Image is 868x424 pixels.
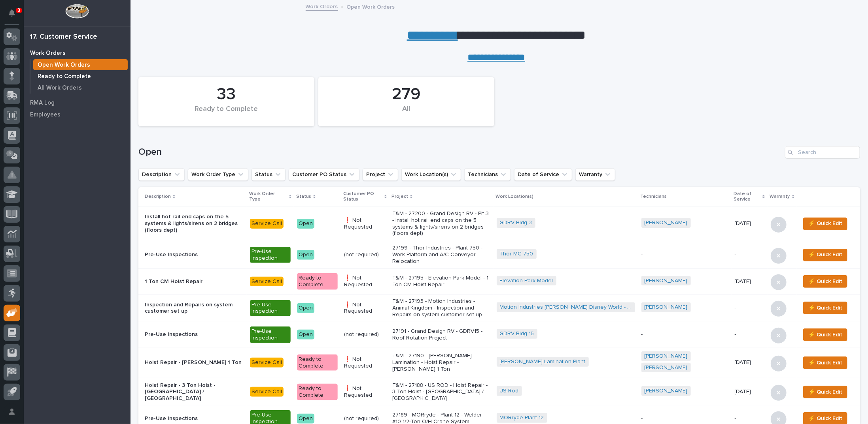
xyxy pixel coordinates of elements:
[803,218,847,230] button: ⚡ Quick Edit
[297,414,314,424] div: Open
[770,192,790,201] p: Warranty
[803,386,847,398] button: ⚡ Quick Edit
[500,251,533,257] a: Thor MC 750
[500,388,519,394] a: US Rod
[145,251,244,258] p: Pre-Use Inspections
[363,168,398,181] button: Project
[645,388,688,394] a: [PERSON_NAME]
[641,192,667,201] p: Technicians
[24,47,130,59] a: Work Orders
[500,278,553,284] a: Elevation Park Model
[808,358,842,368] span: ⚡ Quick Edit
[38,84,82,92] p: All Work Orders
[344,217,386,231] p: ❗ Not Requested
[735,388,764,395] p: [DATE]
[392,298,490,318] p: T&M - 27193 - Motion Industries - Animal Kingdom - Inspection and Repairs on system customer set up
[138,168,185,181] button: Description
[138,206,860,241] tr: Install hot rail end caps on the 5 systems & lights/sirens on 2 bridges (floors dept)Service Call...
[645,364,688,371] a: [PERSON_NAME]
[289,168,359,181] button: Customer PO Status
[344,385,386,399] p: ❗ Not Requested
[10,9,20,22] div: Notifications3
[250,358,284,368] div: Service Call
[500,304,632,311] a: Motion Industries [PERSON_NAME] Disney World - [GEOGRAPHIC_DATA]
[808,277,842,286] span: ⚡ Quick Edit
[735,251,764,258] p: -
[250,247,291,263] div: Pre-Use Inspection
[735,359,764,366] p: [DATE]
[500,415,544,421] a: MORryde Plant 12
[297,250,314,260] div: Open
[17,8,20,13] p: 3
[734,189,761,204] p: Date of Service
[391,192,408,201] p: Project
[152,105,301,122] div: Ready to Complete
[30,82,130,93] a: All Work Orders
[252,168,286,181] button: Status
[297,219,314,229] div: Open
[145,359,244,366] p: Hoist Repair - [PERSON_NAME] 1 Ton
[38,62,90,69] p: Open Work Orders
[803,302,847,314] button: ⚡ Quick Edit
[250,326,291,343] div: Pre-Use Inspection
[735,331,764,338] p: -
[575,168,615,181] button: Warranty
[30,33,97,41] div: 17. Customer Service
[297,330,314,340] div: Open
[188,168,248,181] button: Work Order Type
[343,189,382,204] p: Customer PO Status
[344,331,386,338] p: (not required)
[24,109,130,120] a: Employees
[464,168,511,181] button: Technicians
[347,2,395,11] p: Open Work Orders
[803,275,847,288] button: ⚡ Quick Edit
[138,146,782,158] h1: Open
[803,328,847,341] button: ⚡ Quick Edit
[735,278,764,285] p: [DATE]
[30,99,55,107] p: RMA Log
[803,249,847,261] button: ⚡ Quick Edit
[641,415,728,422] p: -
[30,71,130,82] a: Ready to Complete
[297,355,338,371] div: Ready to Complete
[344,302,386,315] p: ❗ Not Requested
[38,73,91,80] p: Ready to Complete
[392,353,490,372] p: T&M - 27190 - [PERSON_NAME] - Lamination - Hoist Repair - [PERSON_NAME] 1 Ton
[250,219,284,229] div: Service Call
[514,168,572,181] button: Date of Service
[306,2,338,11] a: Work Orders
[808,219,842,228] span: ⚡ Quick Edit
[500,220,532,226] a: GDRV Bldg 3
[641,331,728,338] p: -
[332,105,481,122] div: All
[30,59,130,70] a: Open Work Orders
[392,245,490,265] p: 27199 - Thor Industries - Plant 750 - Work Platform and A/C Conveyor Relocation
[138,347,860,378] tr: Hoist Repair - [PERSON_NAME] 1 TonService CallReady to Complete❗ Not RequestedT&M - 27190 - [PERS...
[138,241,860,269] tr: Pre-Use InspectionsPre-Use InspectionOpen(not required)27199 - Thor Industries - Plant 750 - Work...
[344,356,386,370] p: ❗ Not Requested
[249,189,287,204] p: Work Order Type
[138,294,860,322] tr: Inspection and Repairs on system customer set upPre-Use InspectionOpen❗ Not RequestedT&M - 27193 ...
[296,192,311,201] p: Status
[645,304,688,311] a: [PERSON_NAME]
[808,414,842,423] span: ⚡ Quick Edit
[4,5,20,21] button: Notifications
[735,220,764,227] p: [DATE]
[401,168,461,181] button: Work Location(s)
[735,415,764,422] p: -
[645,353,688,360] a: [PERSON_NAME]
[645,278,688,284] a: [PERSON_NAME]
[30,50,66,57] p: Work Orders
[808,303,842,313] span: ⚡ Quick Edit
[332,84,481,104] div: 279
[803,356,847,369] button: ⚡ Quick Edit
[808,387,842,397] span: ⚡ Quick Edit
[65,4,89,19] img: Workspace Logo
[145,415,244,422] p: Pre-Use Inspections
[297,273,338,290] div: Ready to Complete
[145,214,244,233] p: Install hot rail end caps on the 5 systems & lights/sirens on 2 bridges (floors dept)
[392,210,490,237] p: T&M - 27200 - Grand Design RV - Plt 3 - Install hot rail end caps on the 5 systems & lights/siren...
[735,305,764,311] p: -
[145,192,171,201] p: Description
[297,384,338,400] div: Ready to Complete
